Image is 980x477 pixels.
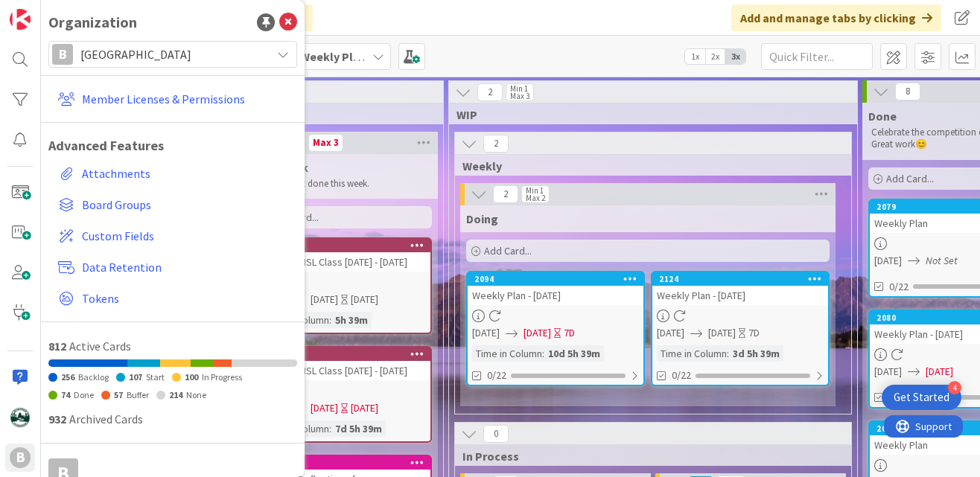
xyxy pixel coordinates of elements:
span: [DATE] [524,325,551,341]
a: 2094Weekly Plan - [DATE][DATE][DATE]7DTime in Column:10d 5h 39m0/22 [466,271,645,386]
span: 0 [483,425,509,443]
span: : [329,420,331,437]
div: Add and manage tabs by clicking [731,4,941,31]
div: 2096 [255,456,430,470]
span: Add Card... [484,244,532,257]
div: Time in Column [472,345,542,362]
span: 0/22 [487,368,506,383]
span: Buffer [127,389,149,400]
span: [DATE] [874,253,902,269]
div: Max 2 [526,194,545,202]
div: 2100 [255,348,430,361]
span: [DATE] [472,325,500,341]
div: B [10,447,31,468]
span: [DATE] [311,292,338,307]
span: 1x [685,49,705,64]
div: Prep for MSL Class [DATE] - [DATE] [255,252,430,272]
a: 2124Weekly Plan - [DATE][DATE][DATE]7DTime in Column:3d 5h 39m0/22 [651,271,830,386]
a: Board Groups [52,191,297,218]
span: : [542,345,544,362]
div: 7D [748,325,760,341]
div: Weekly Plan - [DATE] [468,286,643,305]
div: Get Started [894,390,949,405]
span: 😊 [915,138,927,150]
a: Member Licenses & Permissions [52,86,297,112]
span: Doing [466,211,498,226]
span: [DATE] [926,364,953,380]
div: Time in Column [657,345,727,362]
span: 2x [705,49,725,64]
div: Prep for MSL Class [DATE] - [DATE] [255,361,430,380]
span: [DATE] [874,364,902,380]
span: [DATE] [311,400,338,416]
div: Min 1 [510,85,528,92]
div: 2096 [261,458,430,468]
div: Archived Cards [48,410,297,428]
span: 812 [48,339,66,353]
span: 74 [61,389,70,400]
span: None [186,389,206,400]
div: 2124 [652,272,828,286]
i: Not Set [926,254,958,267]
div: 2137 [261,240,430,251]
div: Active Cards [48,337,297,355]
span: [DATE] [708,325,736,341]
span: 57 [114,389,123,400]
div: Organization [48,11,137,33]
div: Max 3 [510,92,529,100]
span: 0/22 [889,279,909,295]
span: [GEOGRAPHIC_DATA] [80,44,264,65]
input: Quick Filter... [761,43,873,70]
span: 2 [483,135,509,153]
div: Open Get Started checklist, remaining modules: 4 [882,385,961,410]
div: Max 3 [313,139,339,147]
a: Data Retention [52,254,297,281]
span: Data Retention [82,258,291,276]
span: Start [146,371,165,382]
span: Backlog [78,371,109,382]
h1: Advanced Features [48,138,297,154]
span: 256 [61,371,74,382]
div: Weekly Plan - [DATE] [652,286,828,305]
span: 107 [129,371,142,382]
span: [DATE] [657,325,684,341]
span: In Process [462,449,833,464]
span: Tokens [82,289,291,307]
div: [DATE] [351,292,378,307]
div: [DATE] [351,400,378,416]
div: 2094 [468,272,643,286]
span: 932 [48,412,66,426]
span: 8 [895,83,920,100]
span: Support [31,2,68,20]
div: 2124 [659,274,828,284]
div: 2100Prep for MSL Class [DATE] - [DATE] [255,348,430,380]
div: 7d 5h 39m [331,420,386,437]
a: 2137Prep for MSL Class [DATE] - [DATE][DATE][DATE][DATE]Time in Column:5h 39m [253,237,432,334]
div: 2094Weekly Plan - [DATE] [468,272,643,305]
div: 3d 5h 39m [729,345,783,362]
span: To Do [249,107,424,122]
span: WIP [456,107,839,122]
a: Custom Fields [52,223,297,249]
span: Done [868,109,897,124]
span: In Progress [202,371,242,382]
a: Attachments [52,160,297,187]
p: Cards to get done this week. [256,178,429,190]
span: 3x [725,49,745,64]
span: Custom Fields [82,227,291,245]
div: 10d 5h 39m [544,345,604,362]
span: 100 [185,371,198,382]
span: 214 [169,389,182,400]
a: Tokens [52,285,297,312]
img: Visit kanbanzone.com [10,9,31,30]
span: Board Groups [82,196,291,214]
a: 2100Prep for MSL Class [DATE] - [DATE][DATE][DATE][DATE]Time in Column:7d 5h 39m [253,346,432,443]
span: : [329,312,331,328]
div: 2137Prep for MSL Class [DATE] - [DATE] [255,239,430,272]
div: B [52,44,73,65]
div: 4 [948,381,961,394]
div: 2124Weekly Plan - [DATE] [652,272,828,305]
span: 2 [477,83,503,101]
span: 0/22 [672,368,691,383]
span: Add Card... [886,172,934,185]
